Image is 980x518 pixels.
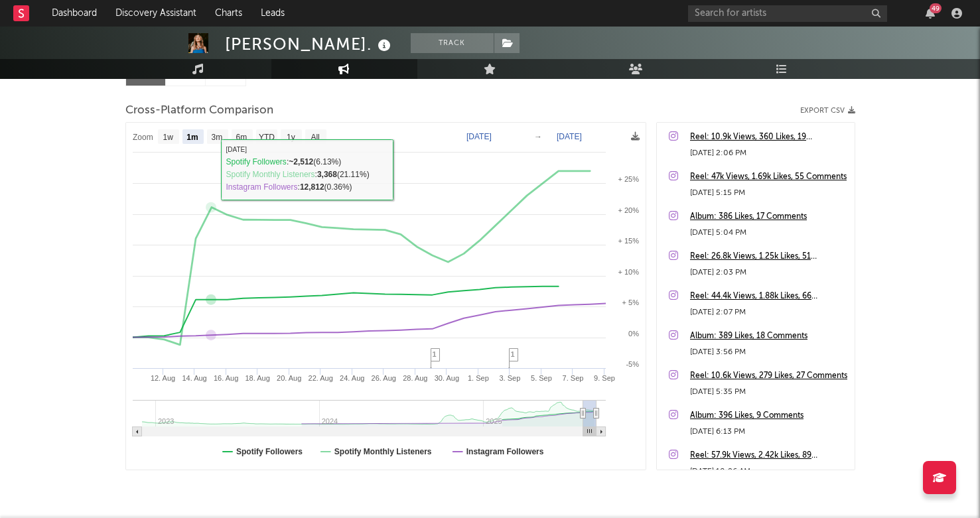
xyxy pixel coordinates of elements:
a: Reel: 57.9k Views, 2.42k Likes, 89 Comments [690,448,848,464]
text: All [311,133,319,142]
div: [DATE] 3:56 PM [690,344,848,360]
text: 5. Sep [531,374,552,382]
text: 6m [236,133,247,142]
text: 3. Sep [499,374,520,382]
text: 28. Aug [403,374,427,382]
div: [PERSON_NAME]. [225,33,394,55]
div: [DATE] 10:26 AM [690,464,848,480]
text: 18. Aug [245,374,269,382]
text: 9. Sep [594,374,615,382]
text: + 10% [618,268,639,276]
text: 20. Aug [277,374,301,382]
text: Spotify Monthly Listeners [334,447,431,456]
text: 1. Sep [467,374,488,382]
text: 16. Aug [213,374,238,382]
div: [DATE] 2:06 PM [690,145,848,161]
input: Search for artists [688,5,887,22]
button: 49 [926,8,935,19]
text: 22. Aug [308,374,332,382]
div: [DATE] 5:35 PM [690,384,848,400]
text: + 5% [622,298,639,306]
div: [DATE] 5:04 PM [690,225,848,241]
text: 1m [186,133,198,142]
span: Cross-Platform Comparison [125,103,273,119]
div: [DATE] 2:03 PM [690,265,848,281]
text: 0% [628,330,639,338]
div: [DATE] 2:07 PM [690,304,848,320]
text: → [534,132,542,141]
a: Reel: 47k Views, 1.69k Likes, 55 Comments [690,169,848,185]
text: Instagram Followers [466,447,543,456]
div: [DATE] 5:15 PM [690,185,848,201]
div: [DATE] 6:13 PM [690,424,848,440]
span: 1 [433,350,437,358]
text: 1y [287,133,295,142]
text: 7. Sep [562,374,583,382]
text: 1w [163,133,173,142]
a: Album: 386 Likes, 17 Comments [690,209,848,225]
text: YTD [258,133,274,142]
button: Track [411,33,494,53]
text: 3m [211,133,222,142]
a: Reel: 10.9k Views, 360 Likes, 19 Comments [690,129,848,145]
text: Spotify Followers [236,447,303,456]
a: Reel: 10.6k Views, 279 Likes, 27 Comments [690,368,848,384]
text: -5% [626,360,639,368]
text: 30. Aug [434,374,458,382]
text: 14. Aug [182,374,206,382]
button: Export CSV [800,107,855,115]
a: Reel: 26.8k Views, 1.25k Likes, 51 Comments [690,249,848,265]
span: 1 [511,350,515,358]
a: Album: 396 Likes, 9 Comments [690,408,848,424]
a: Reel: 44.4k Views, 1.88k Likes, 66 Comments [690,289,848,304]
text: 24. Aug [340,374,364,382]
text: 26. Aug [371,374,395,382]
text: + 20% [618,206,639,214]
div: 49 [930,3,942,13]
text: + 15% [618,237,639,245]
a: Album: 389 Likes, 18 Comments [690,328,848,344]
text: + 25% [618,175,639,183]
text: 12. Aug [150,374,175,382]
text: [DATE] [466,132,492,141]
text: [DATE] [557,132,582,141]
text: Zoom [133,133,153,142]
